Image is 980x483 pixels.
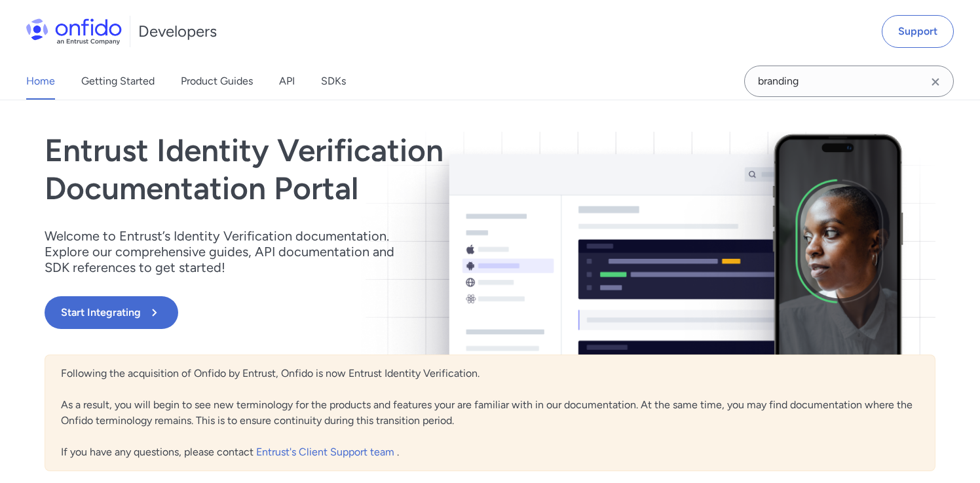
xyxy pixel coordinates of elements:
[45,296,668,329] a: Start Integrating
[26,18,122,45] img: Onfido Logo
[81,63,155,100] a: Getting Started
[279,63,295,100] a: API
[45,228,411,275] p: Welcome to Entrust’s Identity Verification documentation. Explore our comprehensive guides, API d...
[45,296,178,329] button: Start Integrating
[26,63,55,100] a: Home
[744,66,954,97] input: Onfido search input field
[45,132,668,207] h1: Entrust Identity Verification Documentation Portal
[256,446,397,458] a: Entrust's Client Support team
[928,74,943,90] svg: Clear search field button
[138,21,217,42] h1: Developers
[181,63,253,100] a: Product Guides
[45,355,935,471] div: Following the acquisition of Onfido by Entrust, Onfido is now Entrust Identity Verification. As a...
[882,15,954,48] a: Support
[321,63,346,100] a: SDKs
